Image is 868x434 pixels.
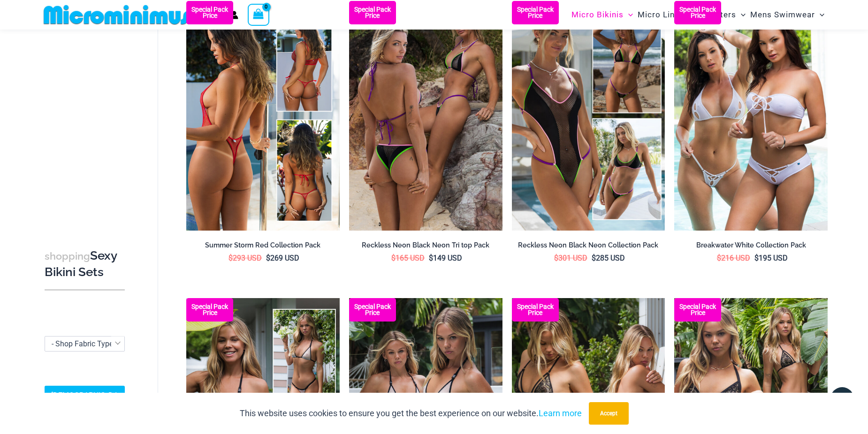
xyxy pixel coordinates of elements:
[589,402,629,425] button: Accept
[45,337,124,351] span: - Shop Fabric Type
[186,241,340,250] h2: Summer Storm Red Collection Pack
[674,241,828,253] a: Breakwater White Collection Pack
[349,304,396,316] b: Special Pack Price
[709,3,736,27] span: Outers
[571,3,624,27] span: Micro Bikinis
[186,7,233,19] b: Special Pack Price
[40,4,194,25] img: MM SHOP LOGO FLAT
[748,3,827,27] a: Mens SwimwearMenu ToggleMenu Toggle
[815,3,824,27] span: Menu Toggle
[674,1,828,231] img: Collection Pack (5)
[638,3,695,27] span: Micro Lingerie
[429,254,462,262] bdi: 149 USD
[429,254,433,262] span: $
[674,7,721,19] b: Special Pack Price
[228,254,233,262] span: $
[186,304,233,316] b: Special Pack Price
[717,254,750,262] bdi: 216 USD
[592,254,625,262] bdi: 285 USD
[736,3,746,27] span: Menu Toggle
[674,241,828,250] h2: Breakwater White Collection Pack
[592,254,596,262] span: $
[186,1,340,231] img: Summer Storm Red Collection Pack B
[45,248,125,280] h3: Sexy Bikini Sets
[186,241,340,253] a: Summer Storm Red Collection Pack
[391,254,396,262] span: $
[349,241,503,250] h2: Reckless Neon Black Neon Tri top Pack
[45,336,125,352] span: - Shop Fabric Type
[717,254,721,262] span: $
[674,1,828,231] a: Collection Pack (5) Breakwater White 341 Top 4956 Shorts 08Breakwater White 341 Top 4956 Shorts 08
[512,241,665,250] h2: Reckless Neon Black Neon Collection Pack
[624,3,633,27] span: Menu Toggle
[554,254,587,262] bdi: 301 USD
[228,254,262,262] bdi: 293 USD
[186,1,340,231] a: Summer Storm Red Collection Pack F Summer Storm Red Collection Pack BSummer Storm Red Collection ...
[349,1,503,231] a: Tri Top Pack Bottoms BBottoms B
[750,3,815,27] span: Mens Swimwear
[635,3,707,27] a: Micro LingerieMenu ToggleMenu Toggle
[266,254,270,262] span: $
[512,241,665,253] a: Reckless Neon Black Neon Collection Pack
[707,3,748,27] a: OutersMenu ToggleMenu Toggle
[512,1,665,231] img: Collection Pack
[512,1,665,231] a: Collection Pack Top BTop B
[512,304,559,316] b: Special Pack Price
[349,241,503,253] a: Reckless Neon Black Neon Tri top Pack
[569,3,635,27] a: Micro BikinisMenu ToggleMenu Toggle
[349,1,503,231] img: Tri Top Pack
[754,254,759,262] span: $
[674,304,721,316] b: Special Pack Price
[568,1,828,28] nav: Site Navigation
[45,250,90,262] span: shopping
[512,7,559,19] b: Special Pack Price
[45,31,129,219] iframe: TrustedSite Certified
[754,254,788,262] bdi: 195 USD
[539,408,582,418] a: Learn more
[266,254,299,262] bdi: 269 USD
[248,4,269,25] a: View Shopping Cart, empty
[391,254,425,262] bdi: 165 USD
[349,7,396,19] b: Special Pack Price
[554,254,558,262] span: $
[240,406,582,420] p: This website uses cookies to ensure you get the best experience on our website.
[52,339,113,348] span: - Shop Fabric Type
[230,11,238,19] a: Account icon link
[45,386,125,421] a: [DEMOGRAPHIC_DATA] Sizing Guide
